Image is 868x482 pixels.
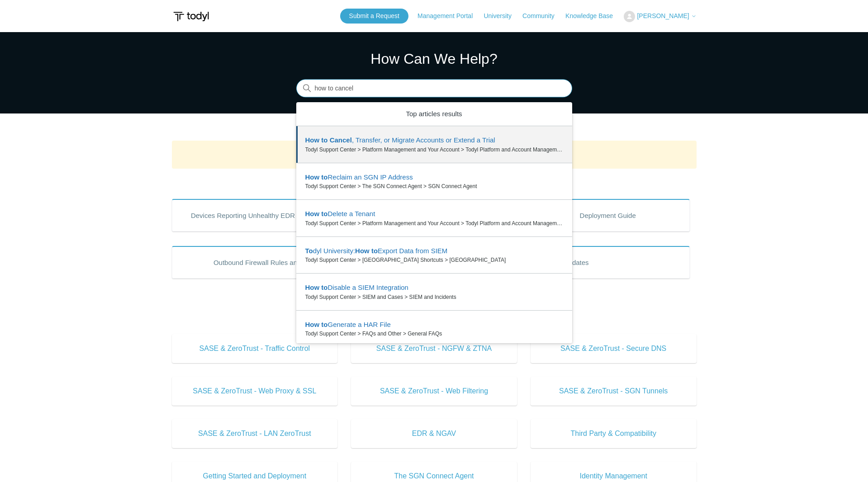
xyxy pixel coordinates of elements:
[305,173,320,181] em: How
[305,321,391,330] zd-autocomplete-title-multibrand: Suggested result 6 How to Generate a HAR File
[172,419,338,448] a: SASE & ZeroTrust - LAN ZeroTrust
[185,471,324,482] span: Getting Started and Deployment
[305,173,413,183] zd-autocomplete-title-multibrand: Suggested result 2 How to Reclaim an SGN IP Address
[351,377,517,406] a: SASE & ZeroTrust - Web Filtering
[305,136,320,144] em: How
[172,8,210,25] img: Todyl Support Center Help Center home page
[172,377,338,406] a: SASE & ZeroTrust - Web Proxy & SSL
[305,210,320,217] em: How
[296,102,572,127] zd-autocomplete-header: Top articles results
[321,321,327,328] em: to
[544,386,683,397] span: SASE & ZeroTrust - SGN Tunnels
[351,419,517,448] a: EDR & NGAV
[321,284,327,291] em: to
[305,247,448,256] zd-autocomplete-title-multibrand: Suggested result 4 Todyl University: How to Export Data from SIEM
[526,199,690,232] a: Deployment Guide
[305,219,563,227] zd-autocomplete-breadcrumbs-multibrand: Todyl Support Center > Platform Management and Your Account > Todyl Platform and Account Management
[305,256,563,264] zd-autocomplete-breadcrumbs-multibrand: Todyl Support Center > [GEOGRAPHIC_DATA] Shortcuts > [GEOGRAPHIC_DATA]
[305,210,375,219] zd-autocomplete-title-multibrand: Suggested result 3 How to Delete a Tenant
[305,136,495,146] zd-autocomplete-title-multibrand: Suggested result 1 How to Cancel, Transfer, or Migrate Accounts or Extend a Trial
[637,12,689,19] span: [PERSON_NAME]
[185,343,324,354] span: SASE & ZeroTrust - Traffic Control
[296,80,572,98] input: Search
[321,173,327,181] em: to
[305,146,563,154] zd-autocomplete-breadcrumbs-multibrand: Todyl Support Center > Platform Management and Your Account > Todyl Platform and Account Management
[305,182,563,190] zd-autocomplete-breadcrumbs-multibrand: Todyl Support Center > The SGN Connect Agent > SGN Connect Agent
[522,11,564,21] a: Community
[172,246,424,279] a: Outbound Firewall Rules and IPs used by SGN Connect
[305,247,313,255] em: To
[185,386,324,397] span: SASE & ZeroTrust - Web Proxy & SSL
[355,247,370,255] em: How
[371,247,378,255] em: to
[531,334,697,363] a: SASE & ZeroTrust - Secure DNS
[185,428,324,439] span: SASE & ZeroTrust - LAN ZeroTrust
[531,377,697,406] a: SASE & ZeroTrust - SGN Tunnels
[305,284,408,293] zd-autocomplete-title-multibrand: Suggested result 5 How to Disable a SIEM Integration
[365,386,503,397] span: SASE & ZeroTrust - Web Filtering
[351,334,517,363] a: SASE & ZeroTrust - NGFW & ZTNA
[321,210,327,217] em: to
[321,136,327,144] em: to
[296,48,572,70] h1: How Can We Help?
[172,176,697,191] h2: Popular Articles
[365,343,503,354] span: SASE & ZeroTrust - NGFW & ZTNA
[531,419,697,448] a: Third Party & Compatibility
[172,199,336,232] a: Devices Reporting Unhealthy EDR States
[624,11,696,22] button: [PERSON_NAME]
[305,293,563,301] zd-autocomplete-breadcrumbs-multibrand: Todyl Support Center > SIEM and Cases > SIEM and Incidents
[365,428,503,439] span: EDR & NGAV
[330,136,352,144] em: Cancel
[172,334,338,363] a: SASE & ZeroTrust - Traffic Control
[484,11,520,21] a: University
[544,471,683,482] span: Identity Management
[365,471,503,482] span: The SGN Connect Agent
[305,284,320,291] em: How
[305,321,320,328] em: How
[417,11,482,21] a: Management Portal
[544,343,683,354] span: SASE & ZeroTrust - Secure DNS
[172,315,697,330] h2: Knowledge Base
[305,330,563,338] zd-autocomplete-breadcrumbs-multibrand: Todyl Support Center > FAQs and Other > General FAQs
[544,428,683,439] span: Third Party & Compatibility
[340,9,408,24] a: Submit a Request
[565,11,622,21] a: Knowledge Base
